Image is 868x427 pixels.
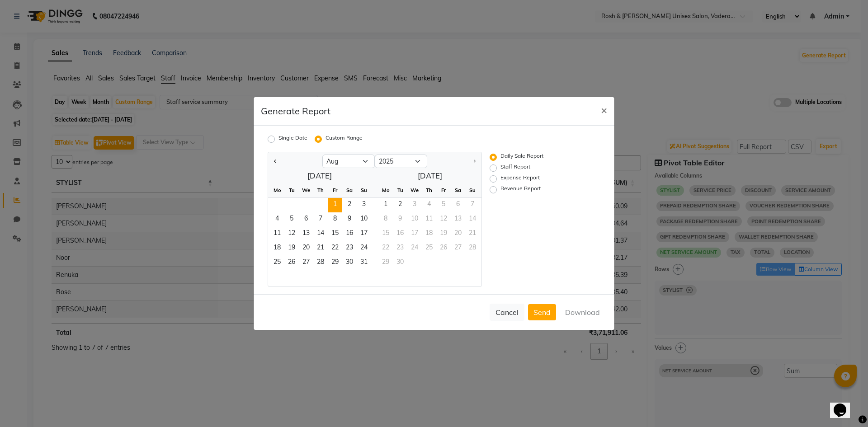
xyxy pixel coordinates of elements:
div: Friday, August 29, 2025 [328,256,342,270]
label: Expense Report [500,174,540,184]
div: Monday, August 11, 2025 [270,227,284,241]
div: Monday, September 1, 2025 [378,198,393,212]
div: Thursday, August 21, 2025 [313,241,328,256]
div: Th [422,183,436,197]
label: Staff Report [500,163,530,174]
div: Th [313,183,328,197]
label: Single Date [278,134,307,145]
div: Sa [451,183,465,197]
h5: Generate Report [261,104,330,118]
label: Custom Range [325,134,363,145]
span: 19 [284,241,299,256]
span: 14 [313,227,328,241]
label: Revenue Report [500,184,541,195]
span: 24 [357,241,371,256]
div: Friday, August 8, 2025 [328,212,342,227]
div: Wednesday, August 13, 2025 [299,227,313,241]
button: Previous month [272,154,279,169]
div: Tuesday, September 2, 2025 [393,198,407,212]
div: Saturday, August 9, 2025 [342,212,357,227]
div: We [407,183,422,197]
span: 10 [357,212,371,227]
span: 25 [270,256,284,270]
div: Wednesday, August 6, 2025 [299,212,313,227]
div: Tuesday, August 12, 2025 [284,227,299,241]
span: 22 [328,241,342,256]
span: 16 [342,227,357,241]
div: Su [357,183,371,197]
select: Select year [375,155,427,168]
div: Sunday, August 10, 2025 [357,212,371,227]
div: Monday, August 4, 2025 [270,212,284,227]
div: Thursday, August 7, 2025 [313,212,328,227]
label: Daily Sale Report [500,152,543,163]
div: Saturday, August 30, 2025 [342,256,357,270]
div: Sunday, August 24, 2025 [357,241,371,256]
span: 8 [328,212,342,227]
span: 21 [313,241,328,256]
span: 29 [328,256,342,270]
div: Thursday, August 14, 2025 [313,227,328,241]
div: Fr [328,183,342,197]
span: 7 [313,212,328,227]
span: 1 [378,198,393,212]
div: Saturday, August 23, 2025 [342,241,357,256]
div: Su [465,183,480,197]
button: Send [528,304,556,320]
div: Mo [378,183,393,197]
div: Saturday, August 2, 2025 [342,198,357,212]
div: Mo [270,183,284,197]
div: Monday, August 18, 2025 [270,241,284,256]
div: Sunday, August 17, 2025 [357,227,371,241]
span: 23 [342,241,357,256]
span: 4 [270,212,284,227]
div: Monday, August 25, 2025 [270,256,284,270]
span: 2 [393,198,407,212]
div: Tu [284,183,299,197]
span: 26 [284,256,299,270]
div: Sa [342,183,357,197]
div: Wednesday, August 20, 2025 [299,241,313,256]
button: Close [594,97,614,122]
div: Tuesday, August 5, 2025 [284,212,299,227]
span: 5 [284,212,299,227]
span: 31 [357,256,371,270]
span: × [601,103,607,117]
div: Fr [436,183,451,197]
iframe: chat widget [830,391,859,418]
span: 6 [299,212,313,227]
div: Wednesday, August 27, 2025 [299,256,313,270]
select: Select month [322,155,375,168]
div: Tuesday, August 26, 2025 [284,256,299,270]
div: Saturday, August 16, 2025 [342,227,357,241]
div: Thursday, August 28, 2025 [313,256,328,270]
div: Friday, August 15, 2025 [328,227,342,241]
span: 3 [357,198,371,212]
span: 15 [328,227,342,241]
span: 12 [284,227,299,241]
div: Friday, August 1, 2025 [328,198,342,212]
div: Sunday, August 31, 2025 [357,256,371,270]
span: 28 [313,256,328,270]
span: 2 [342,198,357,212]
span: 17 [357,227,371,241]
div: Friday, August 22, 2025 [328,241,342,256]
div: Sunday, August 3, 2025 [357,198,371,212]
span: 11 [270,227,284,241]
span: 13 [299,227,313,241]
span: 30 [342,256,357,270]
span: 27 [299,256,313,270]
div: We [299,183,313,197]
button: Cancel [490,304,524,321]
div: Tu [393,183,407,197]
span: 18 [270,241,284,256]
div: Tuesday, August 19, 2025 [284,241,299,256]
span: 20 [299,241,313,256]
span: 1 [328,198,342,212]
span: 9 [342,212,357,227]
